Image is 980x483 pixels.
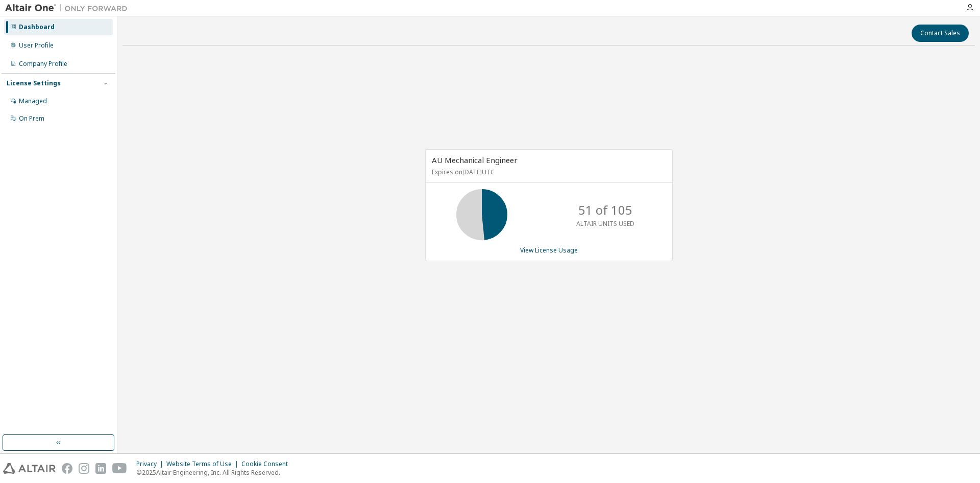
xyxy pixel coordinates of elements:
div: License Settings [7,79,61,87]
a: View License Usage [520,246,578,255]
div: Website Terms of Use [166,460,241,468]
button: Contact Sales [912,25,969,42]
img: youtube.svg [112,463,127,474]
div: Company Profile [19,60,67,68]
img: instagram.svg [79,463,89,474]
img: linkedin.svg [95,463,106,474]
p: 51 of 105 [578,201,632,219]
p: © 2025 Altair Engineering, Inc. All Rights Reserved. [136,468,294,477]
div: On Prem [19,114,44,123]
div: User Profile [19,41,54,50]
div: Cookie Consent [241,460,294,468]
div: Dashboard [19,23,55,31]
div: Privacy [136,460,166,468]
img: altair_logo.svg [3,463,56,474]
p: Expires on [DATE] UTC [432,168,664,176]
p: ALTAIR UNITS USED [576,219,634,228]
span: AU Mechanical Engineer [432,155,518,165]
img: Altair One [5,3,133,13]
img: facebook.svg [62,463,72,474]
div: Managed [19,97,47,105]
